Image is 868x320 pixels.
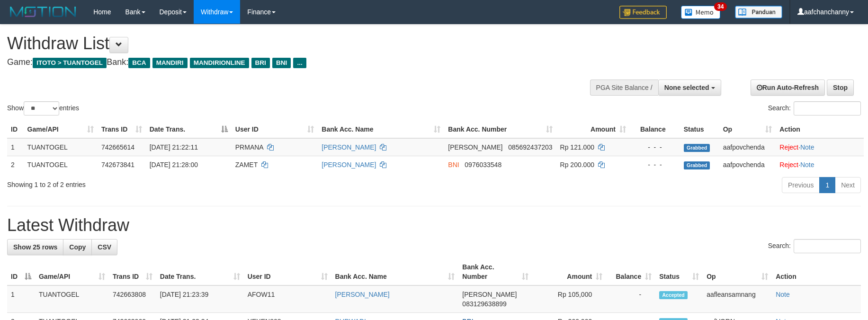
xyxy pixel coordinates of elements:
span: Rp 200.000 [560,161,594,169]
span: MANDIRIONLINE [190,58,249,68]
span: Copy [69,243,86,251]
span: ... [293,58,306,68]
input: Search: [794,101,861,116]
span: Accepted [659,291,688,299]
th: Status [680,121,719,138]
h4: Game: Bank: [7,58,569,67]
a: Note [800,161,814,169]
td: - [606,285,655,313]
th: Balance: activate to sort column ascending [606,258,655,285]
span: BNI [448,161,459,169]
span: PRMANA [235,143,263,151]
span: ZAMET [235,161,258,169]
span: Grabbed [684,144,710,152]
span: Copy 0976033548 to clipboard [465,161,501,169]
a: [PERSON_NAME] [322,161,376,169]
th: User ID: activate to sort column ascending [232,121,318,138]
th: ID: activate to sort column descending [7,258,35,285]
td: Rp 105,000 [532,285,606,313]
td: aafpovchenda [719,156,776,173]
td: TUANTOGEL [24,156,98,173]
label: Search: [768,101,861,116]
a: Note [776,291,790,298]
div: - - - [634,160,676,169]
td: 1 [7,285,35,313]
th: Trans ID: activate to sort column ascending [98,121,146,138]
span: [PERSON_NAME] [448,143,502,151]
th: Amount: activate to sort column ascending [532,258,606,285]
span: [DATE] 21:28:00 [150,161,198,169]
th: Action [772,258,861,285]
th: ID [7,121,24,138]
span: 742665614 [101,143,134,151]
button: None selected [658,80,721,96]
input: Search: [794,239,861,253]
th: Bank Acc. Name: activate to sort column ascending [331,258,459,285]
img: Feedback.jpg [619,6,667,19]
span: 742673841 [101,161,134,169]
a: Reject [779,143,798,151]
a: Copy [63,239,92,255]
span: Copy 085692437203 to clipboard [508,143,552,151]
span: Rp 121.000 [560,143,594,151]
span: CSV [98,243,111,251]
span: [DATE] 21:22:11 [150,143,198,151]
th: Game/API: activate to sort column ascending [35,258,109,285]
td: aafpovchenda [719,138,776,156]
th: Bank Acc. Name: activate to sort column ascending [318,121,444,138]
th: Trans ID: activate to sort column ascending [109,258,156,285]
a: CSV [91,239,117,255]
h1: Latest Withdraw [7,216,861,235]
a: Run Auto-Refresh [751,80,825,96]
label: Show entries [7,101,79,116]
div: - - - [634,142,676,152]
select: Showentries [24,101,59,116]
img: panduan.png [735,6,782,18]
td: 2 [7,156,24,173]
a: Note [800,143,814,151]
td: 742663808 [109,285,156,313]
th: Action [776,121,864,138]
td: · [776,138,864,156]
span: BNI [272,58,291,68]
div: PGA Site Balance / [590,80,658,96]
th: User ID: activate to sort column ascending [244,258,331,285]
td: 1 [7,138,24,156]
span: [PERSON_NAME] [462,291,517,298]
th: Op: activate to sort column ascending [719,121,776,138]
span: Grabbed [684,161,710,169]
span: BCA [128,58,150,68]
label: Search: [768,239,861,253]
a: Reject [779,161,798,169]
span: ITOTO > TUANTOGEL [33,58,107,68]
a: Show 25 rows [7,239,63,255]
th: Balance [630,121,680,138]
a: [PERSON_NAME] [335,291,390,298]
img: MOTION_logo.png [7,5,79,19]
td: [DATE] 21:23:39 [156,285,244,313]
th: Date Trans.: activate to sort column descending [146,121,232,138]
th: Amount: activate to sort column ascending [556,121,630,138]
div: Showing 1 to 2 of 2 entries [7,176,355,189]
td: · [776,156,864,173]
span: Show 25 rows [13,243,57,251]
a: Stop [827,80,854,96]
th: Date Trans.: activate to sort column ascending [156,258,244,285]
a: Previous [782,177,820,193]
th: Bank Acc. Number: activate to sort column ascending [458,258,532,285]
th: Game/API: activate to sort column ascending [24,121,98,138]
th: Op: activate to sort column ascending [703,258,772,285]
img: Button%20Memo.svg [681,6,721,19]
th: Status: activate to sort column ascending [655,258,703,285]
th: Bank Acc. Number: activate to sort column ascending [444,121,556,138]
td: TUANTOGEL [35,285,109,313]
span: Copy 083129638899 to clipboard [462,300,506,308]
a: Next [835,177,861,193]
a: [PERSON_NAME] [322,143,376,151]
td: aafleansamnang [703,285,772,313]
a: 1 [819,177,835,193]
td: AFOW11 [244,285,331,313]
h1: Withdraw List [7,34,569,53]
span: MANDIRI [152,58,188,68]
span: 34 [714,2,727,11]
